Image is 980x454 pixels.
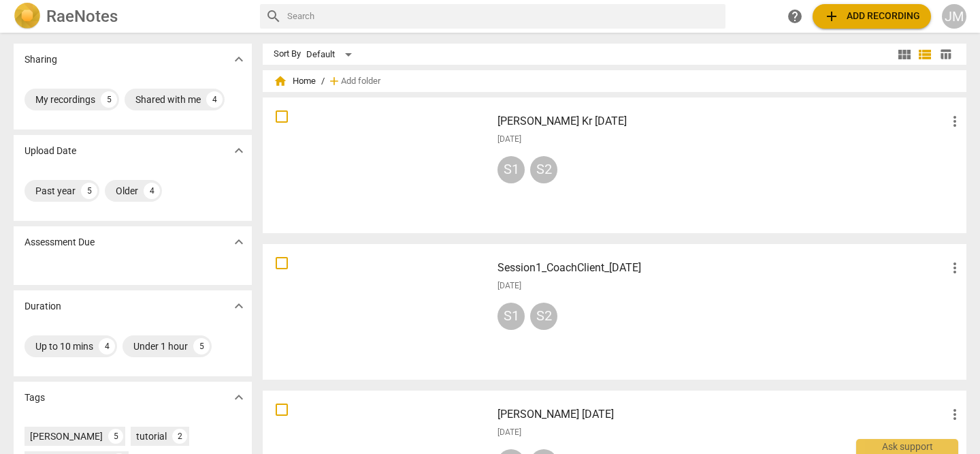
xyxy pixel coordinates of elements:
[35,339,93,353] div: Up to 10 mins
[530,303,557,330] div: S2
[108,429,123,444] div: 5
[24,391,45,405] p: Tags
[497,427,521,438] span: [DATE]
[856,439,958,454] div: Ask support
[321,76,325,87] span: /
[229,232,249,252] button: Show more
[144,183,160,199] div: 4
[231,389,247,406] span: expand_more
[497,280,521,292] span: [DATE]
[231,51,247,67] span: expand_more
[939,48,952,61] span: table_chart
[24,235,95,249] p: Assessment Due
[823,8,840,25] span: add
[193,338,210,354] div: 5
[274,74,287,88] span: home
[497,260,947,276] h3: Session1_CoachClient_2/9/24
[14,3,41,30] img: Logo
[823,8,920,25] span: Add recording
[229,49,249,70] button: Show more
[136,429,167,443] div: tutorial
[787,8,803,25] span: help
[896,46,913,63] span: view_module
[274,49,301,59] div: Sort By
[783,4,807,29] a: Help
[497,113,947,130] h3: Jeanette Mundy_ Kr 11/09/24
[813,4,931,29] button: Upload
[267,249,962,375] a: Session1_CoachClient_[DATE][DATE]S1S2
[497,134,521,145] span: [DATE]
[101,91,117,108] div: 5
[229,387,249,408] button: Show more
[229,140,249,161] button: Show more
[942,4,966,29] button: JM
[497,406,947,423] h3: Jeanette Mundy_Nat 29/8/24
[497,156,525,183] div: S1
[306,44,357,65] div: Default
[894,44,915,65] button: Tile view
[24,144,76,158] p: Upload Date
[327,74,341,88] span: add
[274,74,316,88] span: Home
[231,142,247,159] span: expand_more
[81,183,97,199] div: 5
[231,298,247,314] span: expand_more
[267,102,962,228] a: [PERSON_NAME] Kr [DATE][DATE]S1S2
[341,76,380,87] span: Add folder
[135,93,201,106] div: Shared with me
[46,7,118,26] h2: RaeNotes
[99,338,115,354] div: 4
[265,8,282,25] span: search
[231,234,247,250] span: expand_more
[229,296,249,316] button: Show more
[917,46,933,63] span: view_list
[947,260,963,276] span: more_vert
[915,44,935,65] button: List view
[935,44,955,65] button: Table view
[287,5,720,27] input: Search
[947,406,963,423] span: more_vert
[530,156,557,183] div: S2
[24,299,61,314] p: Duration
[24,52,57,67] p: Sharing
[116,184,138,198] div: Older
[206,91,223,108] div: 4
[14,3,249,30] a: LogoRaeNotes
[35,184,76,198] div: Past year
[133,339,188,353] div: Under 1 hour
[947,113,963,130] span: more_vert
[172,429,187,444] div: 2
[30,429,103,443] div: [PERSON_NAME]
[497,303,525,330] div: S1
[35,93,95,106] div: My recordings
